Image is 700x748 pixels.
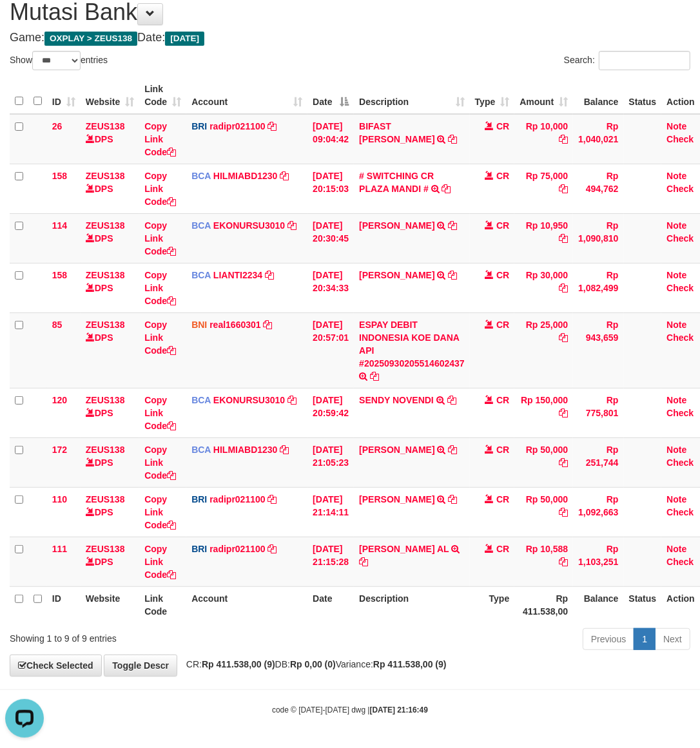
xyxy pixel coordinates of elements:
th: Amount: activate to sort column ascending [514,77,573,114]
a: ZEUS138 [86,494,125,504]
a: Copy Rp 75,000 to clipboard [559,184,568,194]
strong: [DATE] 21:16:49 [370,705,428,714]
span: CR [496,494,509,504]
th: Rp 411.538,00 [514,586,573,623]
span: BRI [191,121,207,131]
a: Copy LIANTI2234 to clipboard [265,270,274,280]
a: Copy AHMAD YUDHA AL to clipboard [359,557,368,567]
a: Copy ESPAY DEBIT INDONESIA KOE DANA API #20250930205514602437 to clipboard [370,371,379,381]
td: Rp 1,082,499 [573,263,623,312]
span: 172 [52,445,67,455]
a: Copy Link Code [144,494,176,530]
span: BRI [191,544,207,554]
td: DPS [81,537,139,586]
a: SENDY NOVENDI [359,395,434,405]
td: Rp 75,000 [514,164,573,213]
a: Copy real1660301 to clipboard [264,320,273,330]
a: Check [666,332,694,343]
span: 120 [52,395,67,405]
a: Copy radipr021100 to clipboard [268,121,277,131]
a: real1660301 [209,320,260,330]
span: 114 [52,220,67,231]
td: Rp 1,040,021 [573,114,623,164]
label: Search: [564,51,690,70]
a: Copy Rp 50,000 to clipboard [559,507,568,517]
a: Copy SENDY NOVENDI to clipboard [447,395,456,405]
span: CR [496,121,509,131]
th: Website [81,586,139,623]
td: DPS [81,213,139,263]
span: 85 [52,320,63,330]
td: [DATE] 21:05:23 [307,437,354,487]
a: Copy radipr021100 to clipboard [268,544,277,554]
a: Copy Rp 150,000 to clipboard [559,408,568,418]
span: BCA [191,171,211,181]
td: Rp 775,801 [573,388,623,437]
a: Copy Rp 10,588 to clipboard [559,557,568,567]
a: Note [666,220,686,231]
a: [PERSON_NAME] [359,220,434,231]
span: BRI [191,494,207,504]
td: Rp 10,950 [514,213,573,263]
a: Copy Link Code [144,121,176,157]
a: Copy Link Code [144,320,176,356]
th: Status [624,586,662,623]
a: Copy Link Code [144,544,176,580]
a: Note [666,445,686,455]
th: Balance [573,586,623,623]
td: [DATE] 20:59:42 [307,388,354,437]
td: Rp 50,000 [514,437,573,487]
span: CR [496,544,509,554]
a: [PERSON_NAME] AL [359,544,449,554]
a: radipr021100 [209,494,265,504]
th: Website: activate to sort column ascending [81,77,139,114]
th: Link Code [139,586,186,623]
a: radipr021100 [209,121,265,131]
td: DPS [81,437,139,487]
td: Rp 150,000 [514,388,573,437]
td: DPS [81,388,139,437]
a: ZEUS138 [86,320,125,330]
th: Description [354,586,470,623]
a: Check [666,457,694,468]
a: Check Selected [10,655,102,676]
td: Rp 30,000 [514,263,573,312]
td: DPS [81,263,139,312]
a: BIFAST [PERSON_NAME] [359,121,434,144]
a: Next [655,628,690,650]
th: Link Code: activate to sort column ascending [139,77,186,114]
th: Account [186,586,307,623]
a: Copy ABDUR ROHMAN to clipboard [449,270,458,280]
a: Copy # SWITCHING CR PLAZA MANDI # to clipboard [442,184,451,194]
th: Date [307,586,354,623]
td: Rp 10,000 [514,114,573,164]
span: BCA [191,270,211,280]
span: BCA [191,445,211,455]
td: [DATE] 21:15:28 [307,537,354,586]
a: Note [666,121,686,131]
span: OXPLAY > ZEUS138 [44,32,137,46]
strong: Rp 411.538,00 (9) [373,659,447,669]
td: Rp 1,103,251 [573,537,623,586]
th: Balance [573,77,623,114]
span: BCA [191,395,211,405]
a: Copy AHMAD AGUSTI to clipboard [449,220,458,231]
a: Copy DIDI MULYADI to clipboard [449,445,458,455]
th: Date: activate to sort column descending [307,77,354,114]
a: ZEUS138 [86,171,125,181]
span: [DATE] [165,32,204,46]
a: ZEUS138 [86,270,125,280]
a: Copy HILMIABD1230 to clipboard [280,171,289,181]
a: Check [666,507,694,517]
span: BNI [191,320,207,330]
a: [PERSON_NAME] [359,445,434,455]
td: DPS [81,312,139,388]
a: ZEUS138 [86,445,125,455]
a: Check [666,557,694,567]
a: Copy Link Code [144,220,176,256]
th: Status [624,77,662,114]
span: CR: DB: Variance: [180,659,447,669]
a: Copy Link Code [144,171,176,207]
span: CR [496,220,509,231]
button: Open LiveChat chat widget [5,5,44,44]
